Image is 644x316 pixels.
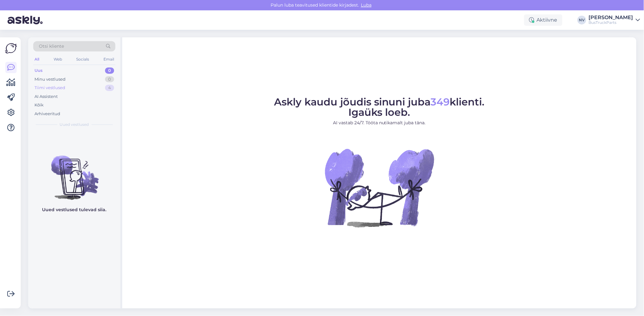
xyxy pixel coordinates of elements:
[33,55,40,63] div: All
[578,16,586,24] div: NV
[274,120,485,126] p: AI vastab 24/7. Tööta nutikamalt juba täna.
[34,102,44,108] div: Kõik
[39,43,64,50] span: Otsi kliente
[524,14,562,26] div: Aktiivne
[28,144,120,201] img: No chats
[589,15,640,25] a: [PERSON_NAME]BusTruckParts
[359,2,373,8] span: Luba
[34,85,65,91] div: Tiimi vestlused
[34,94,58,100] div: AI Assistent
[431,96,450,108] span: 349
[589,20,633,25] div: BusTruckParts
[105,67,114,74] div: 0
[75,55,90,63] div: Socials
[105,85,114,91] div: 4
[34,67,43,74] div: Uus
[52,55,63,63] div: Web
[105,76,114,83] div: 0
[589,15,633,20] div: [PERSON_NAME]
[102,55,115,63] div: Email
[34,111,60,117] div: Arhiveeritud
[323,131,436,244] img: No Chat active
[60,122,89,127] span: Uued vestlused
[42,206,107,213] p: Uued vestlused tulevad siia.
[274,96,485,118] span: Askly kaudu jõudis sinuni juba klienti. Igaüks loeb.
[5,42,17,54] img: Askly Logo
[34,76,66,83] div: Minu vestlused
